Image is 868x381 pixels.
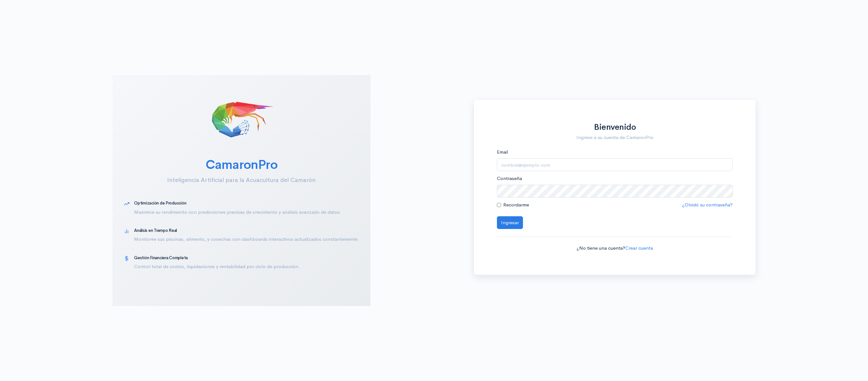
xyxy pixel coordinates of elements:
img: CamaronPro Logo [210,87,273,150]
p: ¿No tiene una cuenta? [497,245,733,252]
h5: Gestión Financiera Completa [134,256,359,260]
p: Inteligencia Artificial para la Acuacultura del Camarón [124,176,359,184]
label: Contraseña [497,175,522,182]
label: Recordarme [503,201,529,209]
p: Maximice su rendimiento con predicciones precisas de crecimiento y análisis avanzado de datos. [134,209,359,216]
h5: Optimización de Producción [134,201,359,205]
label: Email [497,149,508,156]
a: Crear cuenta [625,245,653,251]
input: nombre@ejemplo.com [497,158,733,171]
a: ¿Olvidó su contraseña? [682,202,733,208]
h5: Análisis en Tiempo Real [134,228,359,233]
p: Ingrese a su cuenta de CamaronPro [497,134,733,141]
p: Monitoree sus piscinas, alimento, y cosechas con dashboards interactivos actualizados constanteme... [134,236,359,243]
h2: CamaronPro [124,158,359,172]
button: Ingresar [497,216,523,229]
h1: Bienvenido [497,123,733,132]
p: Control total de costos, liquidaciones y rentabilidad por ciclo de producción. [134,263,359,270]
